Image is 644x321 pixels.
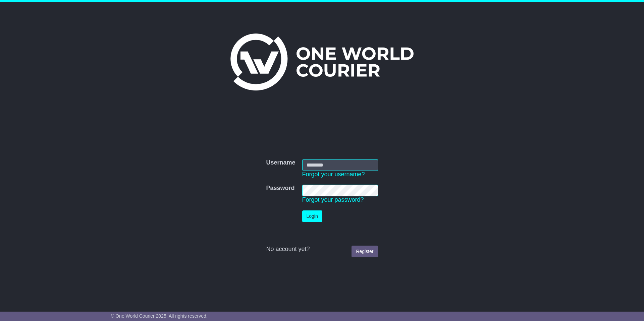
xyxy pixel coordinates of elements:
a: Register [352,246,378,257]
a: Forgot your password? [302,196,364,203]
a: Forgot your username? [302,171,365,178]
span: © One World Courier 2025. All rights reserved. [111,313,208,319]
label: Username [266,159,295,167]
div: No account yet? [266,246,378,253]
img: One World [230,34,414,90]
label: Password [266,185,294,192]
button: Login [302,210,322,222]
